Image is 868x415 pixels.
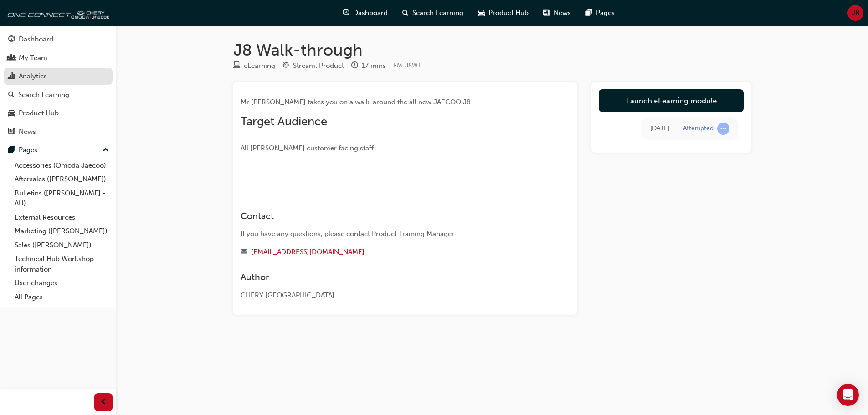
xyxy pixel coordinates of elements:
span: Learning resource code [393,61,421,69]
button: JB [847,5,863,21]
span: car-icon [8,109,15,118]
a: Search Learning [4,87,113,103]
div: Open Intercom Messenger [837,384,859,406]
span: news-icon [8,128,15,136]
div: Attempted [683,124,714,133]
div: Product Hub [19,108,59,118]
h3: Contact [241,211,537,221]
span: Pages [596,8,615,18]
span: Mr [PERSON_NAME] takes you on a walk-around the all new JAECOO J8 [241,98,471,106]
h1: J8 Walk-through [233,40,751,60]
span: email-icon [241,248,247,256]
span: All [PERSON_NAME] customer facing staff [241,144,374,152]
span: prev-icon [100,397,107,408]
a: My Team [4,50,113,67]
a: news-iconNews [536,4,578,22]
a: car-iconProduct Hub [471,4,536,22]
a: News [4,123,113,140]
a: Bulletins ([PERSON_NAME] - AU) [11,186,113,210]
div: If you have any questions, please contact Product Training Manager. [241,229,537,239]
button: Pages [4,142,113,159]
div: News [19,127,36,137]
h3: Author [241,272,537,282]
a: [EMAIL_ADDRESS][DOMAIN_NAME] [251,248,365,256]
div: Stream: Product [293,61,344,71]
span: clock-icon [351,62,358,70]
a: Technical Hub Workshop information [11,252,113,276]
a: search-iconSearch Learning [395,4,471,22]
a: External Resources [11,210,113,225]
img: oneconnect [5,4,109,22]
a: Sales ([PERSON_NAME]) [11,238,113,252]
span: News [554,8,571,18]
div: Analytics [19,71,47,82]
div: Email [241,246,537,258]
span: up-icon [103,144,109,156]
span: Product Hub [488,8,529,18]
a: User changes [11,276,113,290]
span: JB [852,8,860,18]
div: Stream [282,60,344,72]
a: Aftersales ([PERSON_NAME]) [11,172,113,186]
span: search-icon [8,91,15,99]
div: Pages [19,145,37,155]
span: learningRecordVerb_ATTEMPT-icon [717,123,729,135]
div: eLearning [244,61,275,71]
span: Dashboard [353,8,388,18]
span: target-icon [282,62,289,70]
span: guage-icon [8,36,15,44]
span: chart-icon [8,72,15,81]
span: pages-icon [586,7,592,19]
a: Launch eLearning module [599,89,744,112]
a: Analytics [4,68,113,85]
span: search-icon [402,7,409,19]
a: Accessories (Omoda Jaecoo) [11,159,113,173]
div: 17 mins [362,61,386,71]
a: Product Hub [4,105,113,122]
a: Dashboard [4,31,113,48]
a: Marketing ([PERSON_NAME]) [11,224,113,238]
span: Search Learning [412,8,463,18]
a: pages-iconPages [578,4,622,22]
span: Target Audience [241,114,327,128]
div: Search Learning [18,90,69,100]
div: Duration [351,60,386,72]
a: All Pages [11,290,113,304]
div: Dashboard [19,34,53,45]
div: Type [233,60,275,72]
div: Sat Sep 20 2025 10:36:12 GMT+1000 (Australian Eastern Standard Time) [650,123,669,134]
div: My Team [19,53,47,63]
span: learningResourceType_ELEARNING-icon [233,62,240,70]
span: car-icon [478,7,485,19]
a: guage-iconDashboard [335,4,395,22]
div: CHERY [GEOGRAPHIC_DATA] [241,290,537,301]
span: people-icon [8,54,15,62]
button: DashboardMy TeamAnalyticsSearch LearningProduct HubNews [4,29,113,142]
span: pages-icon [8,146,15,154]
span: news-icon [543,7,550,19]
span: guage-icon [343,7,349,19]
